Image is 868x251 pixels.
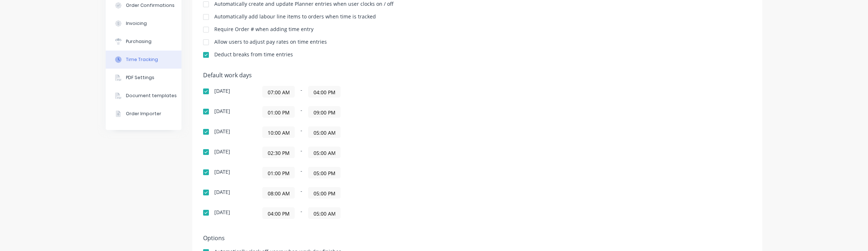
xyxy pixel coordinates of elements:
input: Start [263,187,294,198]
div: Purchasing [126,38,152,45]
div: - [262,106,443,118]
input: Finish [308,187,340,198]
div: Automatically create and update Planner entries when user clocks on / off [214,1,394,7]
button: Invoicing [106,14,181,33]
input: Finish [308,86,340,97]
button: Time Tracking [106,51,181,69]
h5: Options [203,235,751,242]
div: [DATE] [214,88,230,94]
div: Allow users to adjust pay rates on time entries [214,39,327,44]
input: Start [263,147,294,158]
div: Require Order # when adding time entry [214,27,314,32]
div: Time Tracking [126,56,158,63]
button: Purchasing [106,33,181,51]
input: Finish [308,167,340,178]
div: Invoicing [126,20,147,27]
div: [DATE] [214,129,230,134]
div: [DATE] [214,210,230,215]
input: Start [263,167,294,178]
div: Document templates [126,92,177,99]
div: PDF Settings [126,74,154,81]
input: Start [263,127,294,138]
button: PDF Settings [106,69,181,87]
div: Order Importer [126,111,161,117]
button: Document templates [106,87,181,105]
div: Deduct breaks from time entries [214,52,293,57]
input: Start [263,107,294,117]
input: Finish [308,107,340,117]
div: [DATE] [214,190,230,195]
input: Finish [308,147,340,158]
div: Order Confirmations [126,2,175,9]
div: - [262,86,443,98]
div: - [262,187,443,199]
div: - [262,167,443,178]
input: Finish [308,208,340,218]
button: Order Importer [106,105,181,123]
div: - [262,147,443,158]
input: Start [263,208,294,218]
div: - [262,126,443,138]
div: [DATE] [214,149,230,154]
input: Start [263,86,294,97]
div: - [262,207,443,219]
div: Automatically add labour line items to orders when time is tracked [214,14,376,19]
div: [DATE] [214,109,230,114]
div: [DATE] [214,169,230,174]
input: Finish [308,127,340,138]
h5: Default work days [203,72,751,79]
